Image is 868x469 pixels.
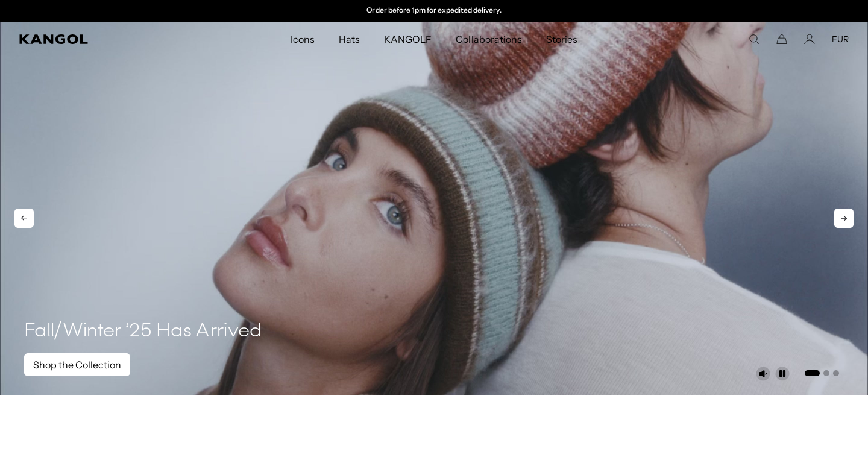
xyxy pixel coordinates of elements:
a: Collaborations [444,22,533,57]
a: Kangol [19,34,192,44]
a: Hats [327,22,372,57]
button: Go to slide 1 [805,370,820,376]
span: Stories [546,22,577,57]
slideshow-component: Announcement bar [310,6,558,16]
div: 2 of 2 [310,6,558,16]
button: Cart [776,34,787,45]
button: Pause [775,367,790,381]
span: KANGOLF [384,22,432,57]
span: Collaborations [456,22,521,57]
a: Account [804,34,815,45]
summary: Search here [749,34,759,45]
button: EUR [832,34,849,45]
button: Go to slide 3 [833,370,839,376]
a: Icons [278,22,327,57]
a: KANGOLF [372,22,444,57]
a: Stories [534,22,590,57]
div: Announcement [310,6,558,16]
button: Unmute [756,367,770,381]
ul: Select a slide to show [804,368,839,377]
span: Icons [291,22,315,57]
span: Hats [339,22,360,57]
h4: Fall/Winter ‘25 Has Arrived [24,319,262,344]
button: Go to slide 2 [823,370,829,376]
a: Shop the Collection [24,353,130,376]
p: Order before 1pm for expedited delivery. [366,6,501,16]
